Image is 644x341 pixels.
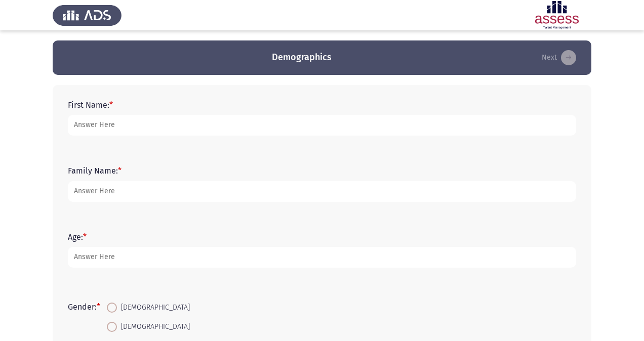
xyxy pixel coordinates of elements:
[68,115,576,136] input: add answer text
[522,1,591,29] img: Assessment logo of PersonalityBasic Assessment EN only
[53,1,122,29] img: Assess Talent Management logo
[539,50,579,66] button: load next page
[272,51,332,64] h3: Demographics
[117,321,190,333] span: [DEMOGRAPHIC_DATA]
[68,247,576,268] input: add answer text
[68,166,122,176] label: Family Name:
[68,181,576,202] input: add answer text
[68,302,100,312] label: Gender:
[117,302,190,314] span: [DEMOGRAPHIC_DATA]
[68,232,87,242] label: Age:
[68,100,113,110] label: First Name:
